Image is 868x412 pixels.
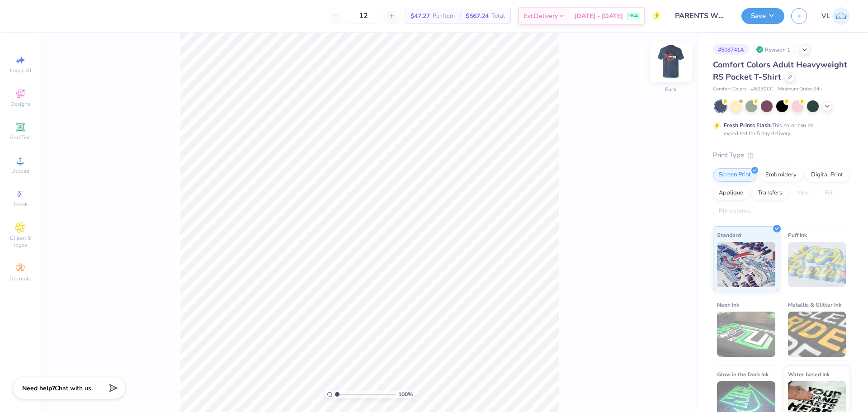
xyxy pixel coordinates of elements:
span: Water based Ink [788,369,830,379]
div: Digital Print [805,168,849,182]
div: Rhinestones [713,204,757,218]
span: Upload [11,167,29,175]
div: Applique [713,186,749,200]
span: 100 % [398,390,413,398]
span: Standard [717,230,741,240]
span: [DATE] - [DATE] [574,11,623,21]
div: Print Type [713,150,850,161]
div: Screen Print [713,168,757,182]
span: Greek [14,201,28,208]
div: Revision 1 [754,44,795,55]
span: Per Item [433,11,455,21]
span: Glow in the Dark Ink [717,369,769,379]
span: Image AI [10,67,31,74]
img: Back [653,43,689,80]
span: Metallic & Glitter Ink [788,300,841,309]
img: Vincent Lloyd Laurel [832,7,850,25]
div: Transfers [752,186,788,200]
img: Neon Ink [717,312,775,357]
span: Neon Ink [717,300,739,309]
span: Comfort Colors [713,85,746,93]
span: Est. Delivery [524,11,558,21]
div: This color can be expedited for 5 day delivery. [724,121,835,137]
span: Decorate [9,275,31,282]
span: Puff Ink [788,230,807,240]
input: Untitled Design [668,7,735,25]
span: Comfort Colors Adult Heavyweight RS Pocket T-Shirt [713,59,847,82]
div: Back [665,85,677,94]
strong: Fresh Prints Flash: [724,122,772,129]
img: Puff Ink [788,242,846,287]
strong: Need help? [22,384,55,393]
span: FREE [628,13,638,19]
span: Add Text [9,134,31,141]
input: – – [346,8,381,24]
span: Total [491,11,505,21]
span: Chat with us. [55,384,93,393]
span: Minimum Order: 24 + [778,85,823,93]
div: Embroidery [759,168,802,182]
span: $567.24 [466,11,489,21]
button: Save [741,8,784,24]
span: VL [821,11,830,21]
span: $47.27 [410,11,430,21]
div: Vinyl [791,186,816,200]
span: # 6030CC [751,85,773,93]
span: Designs [10,100,30,108]
img: Metallic & Glitter Ink [788,312,846,357]
a: VL [821,7,850,25]
img: Standard [717,242,775,287]
div: Foil [819,186,840,200]
span: Clipart & logos [5,234,36,249]
div: # 508741A [713,44,749,55]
